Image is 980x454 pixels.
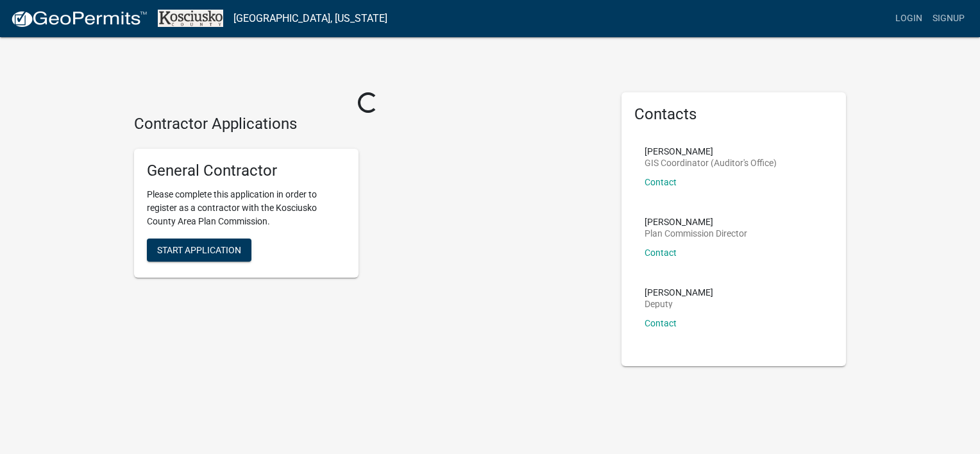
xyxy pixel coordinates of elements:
a: Contact [645,248,677,258]
p: GIS Coordinator (Auditor's Office) [645,158,777,167]
wm-workflow-list-section: Contractor Applications [134,115,602,288]
p: [PERSON_NAME] [645,288,713,297]
a: [GEOGRAPHIC_DATA], [US_STATE] [233,8,387,29]
a: Contact [645,177,677,187]
a: Contact [645,318,677,328]
p: [PERSON_NAME] [645,217,747,226]
p: Please complete this application in order to register as a contractor with the Kosciusko County A... [147,188,346,228]
h4: Contractor Applications [134,115,602,133]
button: Start Application [147,239,251,262]
p: Plan Commission Director [645,229,747,238]
h5: General Contractor [147,162,346,180]
p: [PERSON_NAME] [645,147,777,156]
img: Kosciusko County, Indiana [158,10,223,27]
h5: Contacts [634,105,833,124]
a: Login [890,6,927,31]
a: Signup [927,6,970,31]
p: Deputy [645,299,713,308]
span: Start Application [157,244,241,255]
